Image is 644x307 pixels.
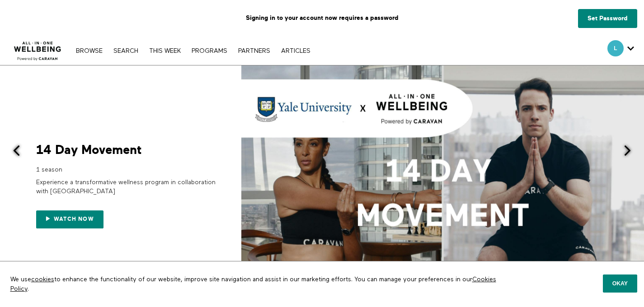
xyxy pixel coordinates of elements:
[10,35,65,62] img: CARAVAN
[277,48,315,54] a: ARTICLES
[4,268,505,300] p: We use to enhance the functionality of our website, improve site navigation and assist in our mar...
[234,48,275,54] a: PARTNERS
[187,48,232,54] a: PROGRAMS
[145,48,185,54] a: THIS WEEK
[31,276,54,283] a: cookies
[71,48,107,54] a: Browse
[601,36,641,65] div: Secondary
[603,274,637,293] button: Okay
[7,7,637,29] p: Signing in to your account now requires a password
[10,276,496,292] a: Cookies Policy
[71,46,315,55] nav: Primary
[109,48,143,54] a: Search
[578,9,637,28] a: Set Password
